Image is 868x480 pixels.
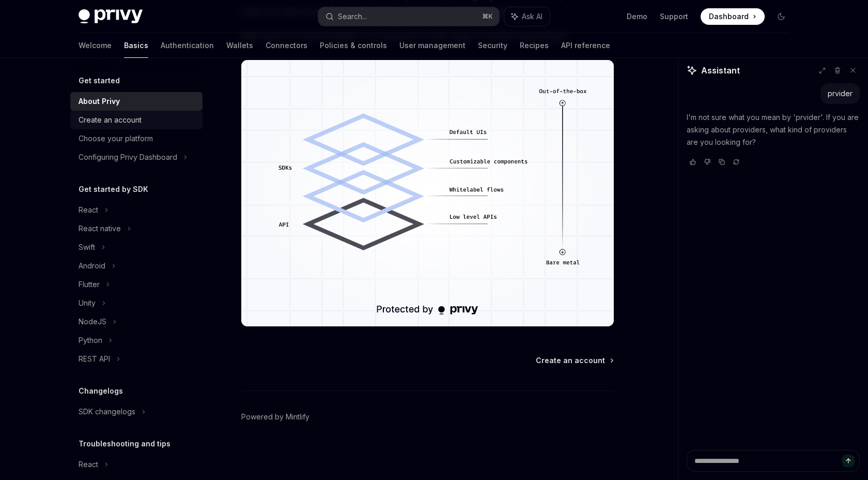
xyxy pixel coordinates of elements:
div: SDK changelogs [79,406,135,418]
div: React native [79,222,121,235]
a: Authentication [161,33,214,58]
div: Search... [338,10,367,23]
button: Toggle dark mode [773,8,789,25]
div: Create an account [79,114,142,126]
span: ⌘ K [482,12,493,21]
div: Android [79,260,105,272]
a: Support [660,11,688,22]
div: Configuring Privy Dashboard [79,151,177,163]
a: Wallets [226,33,253,58]
img: images/Customization.png [241,60,614,326]
a: API reference [561,33,610,58]
div: Choose your platform [79,132,153,145]
a: Welcome [79,33,112,58]
a: Connectors [266,33,307,58]
h5: Troubleshooting and tips [79,438,171,450]
a: Recipes [520,33,549,58]
div: Unity [79,297,96,309]
div: Flutter [79,278,100,291]
span: Ask AI [522,11,542,22]
span: Dashboard [709,11,749,22]
a: Demo [627,11,647,22]
div: React [79,204,98,216]
a: Dashboard [701,8,765,25]
div: About Privy [79,95,120,108]
button: Search...⌘K [318,7,499,26]
p: I'm not sure what you mean by 'prvider'. If you are asking about providers, what kind of provider... [687,111,860,148]
a: Policies & controls [320,33,387,58]
button: Send message [842,455,855,467]
a: Security [478,33,507,58]
a: User management [399,33,466,58]
div: Python [79,334,102,347]
h5: Get started by SDK [79,183,148,196]
span: Create an account [536,355,605,366]
h5: Changelogs [79,385,123,397]
h5: Get started [79,74,120,87]
a: Basics [124,33,148,58]
div: Swift [79,241,95,253]
a: Create an account [536,355,613,366]
div: REST API [79,353,110,365]
img: dark logo [79,9,143,24]
div: React [79,458,98,471]
span: Assistant [701,64,740,77]
a: Powered by Mintlify [241,412,309,422]
a: Choose your platform [70,129,203,148]
div: prvider [828,88,853,99]
a: About Privy [70,92,203,111]
a: Create an account [70,111,203,129]
div: NodeJS [79,316,106,328]
button: Ask AI [504,7,550,26]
